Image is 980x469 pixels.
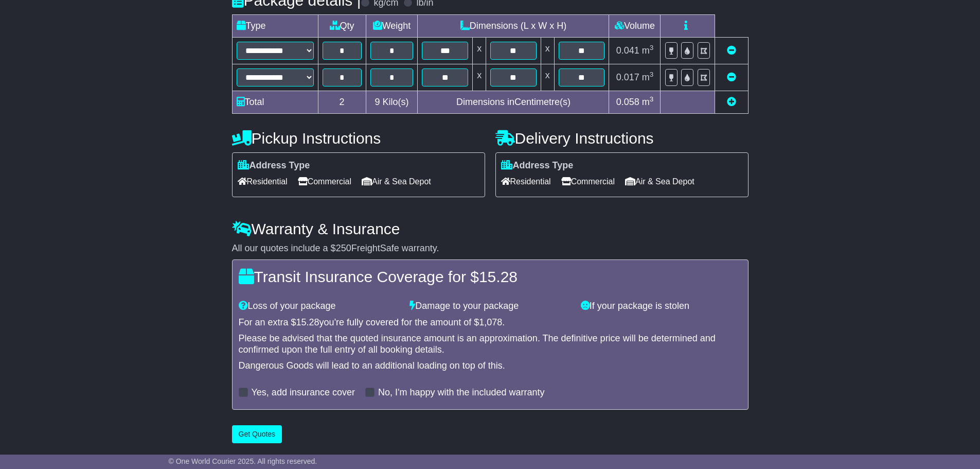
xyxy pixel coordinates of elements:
td: Qty [318,14,366,37]
span: 15.28 [479,268,518,285]
span: 9 [375,97,380,107]
td: Dimensions in Centimetre(s) [418,91,609,113]
a: Remove this item [727,45,736,56]
div: If your package is stolen [576,301,747,312]
td: x [473,37,486,64]
td: Dimensions (L x W x H) [418,14,609,37]
td: x [473,64,486,91]
span: Commercial [561,173,615,189]
h4: Warranty & Insurance [232,220,749,237]
sup: 3 [650,95,654,103]
h4: Pickup Instructions [232,130,485,147]
span: m [642,45,654,56]
label: No, I'm happy with the included warranty [378,387,545,398]
button: Get Quotes [232,425,282,443]
span: 0.041 [616,45,639,56]
span: 0.017 [616,72,639,82]
div: For an extra $ you're fully covered for the amount of $ . [239,317,742,328]
label: Yes, add insurance cover [252,387,355,398]
td: 2 [318,91,366,113]
td: Type [232,14,318,37]
a: Add new item [727,97,736,107]
span: 15.28 [296,317,319,327]
div: Please be advised that the quoted insurance amount is an approximation. The definitive price will... [239,333,742,355]
sup: 3 [650,71,654,78]
label: Address Type [238,160,310,171]
h4: Delivery Instructions [495,130,749,147]
span: m [642,72,654,82]
span: Air & Sea Depot [362,173,431,189]
span: Air & Sea Depot [625,173,694,189]
div: All our quotes include a $ FreightSafe warranty. [232,243,749,254]
span: Commercial [298,173,351,189]
td: Kilo(s) [366,91,418,113]
div: Damage to your package [404,301,576,312]
td: Weight [366,14,418,37]
span: m [642,97,654,107]
label: Address Type [501,160,574,171]
td: x [541,64,554,91]
span: Residential [501,173,551,189]
div: Loss of your package [234,301,405,312]
span: 0.058 [616,97,639,107]
span: © One World Courier 2025. All rights reserved. [169,457,317,465]
span: 250 [336,243,351,253]
span: 1,078 [479,317,502,327]
div: Dangerous Goods will lead to an additional loading on top of this. [239,360,742,372]
a: Remove this item [727,72,736,82]
td: x [541,37,554,64]
sup: 3 [650,44,654,51]
td: Volume [609,14,661,37]
td: Total [232,91,318,113]
span: Residential [238,173,288,189]
h4: Transit Insurance Coverage for $ [239,268,742,285]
